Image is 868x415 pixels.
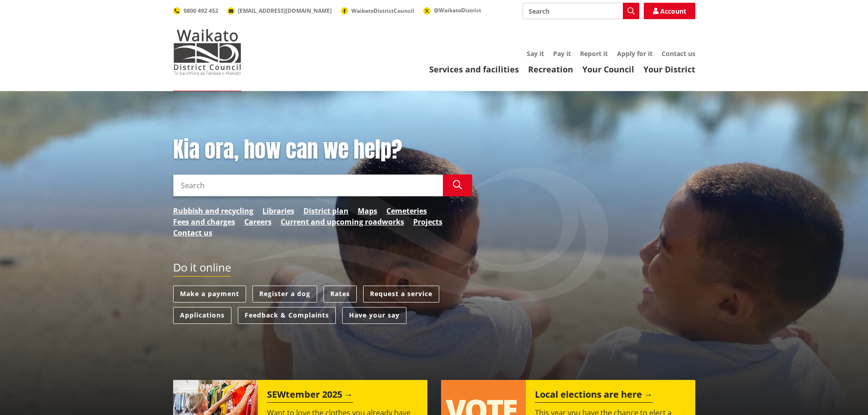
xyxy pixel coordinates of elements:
a: Request a service [363,286,439,302]
input: Search input [173,174,443,196]
a: Careers [244,216,272,227]
h2: SEWtember 2025 [267,389,353,403]
a: Say it [527,49,544,58]
a: Services and facilities [429,64,519,75]
span: @WaikatoDistrict [434,6,481,14]
a: Apply for it [617,49,652,58]
a: Your District [643,64,695,75]
a: Pay it [553,49,571,58]
input: Search input [523,3,639,19]
a: [EMAIL_ADDRESS][DOMAIN_NAME] [227,7,332,15]
a: Register a dog [252,286,317,302]
span: 0800 492 452 [184,7,218,15]
a: Cemeteries [386,205,427,216]
a: Contact us [662,49,695,58]
a: Contact us [173,227,212,238]
a: Fees and charges [173,216,235,227]
h2: Do it online [173,261,231,277]
span: [EMAIL_ADDRESS][DOMAIN_NAME] [238,7,332,15]
a: 0800 492 452 [173,7,218,15]
a: Libraries [262,205,294,216]
a: Projects [413,216,442,227]
a: District plan [303,205,349,216]
a: Report it [580,49,608,58]
a: @WaikatoDistrict [423,6,481,14]
a: Maps [358,205,377,216]
a: WaikatoDistrictCouncil [341,7,414,15]
span: WaikatoDistrictCouncil [351,7,414,15]
a: Rates [324,286,357,302]
a: Have your say [342,307,406,324]
a: Account [644,3,695,19]
img: Waikato District Council - Te Kaunihera aa Takiwaa o Waikato [173,29,241,75]
a: Make a payment [173,286,246,302]
a: Rubbish and recycling [173,205,253,216]
a: Current and upcoming roadworks [281,216,404,227]
h1: Kia ora, how can we help? [173,137,472,163]
a: Feedback & Complaints [238,307,336,324]
a: Recreation [528,64,573,75]
h2: Local elections are here [535,389,653,403]
a: Your Council [582,64,634,75]
a: Applications [173,307,231,324]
